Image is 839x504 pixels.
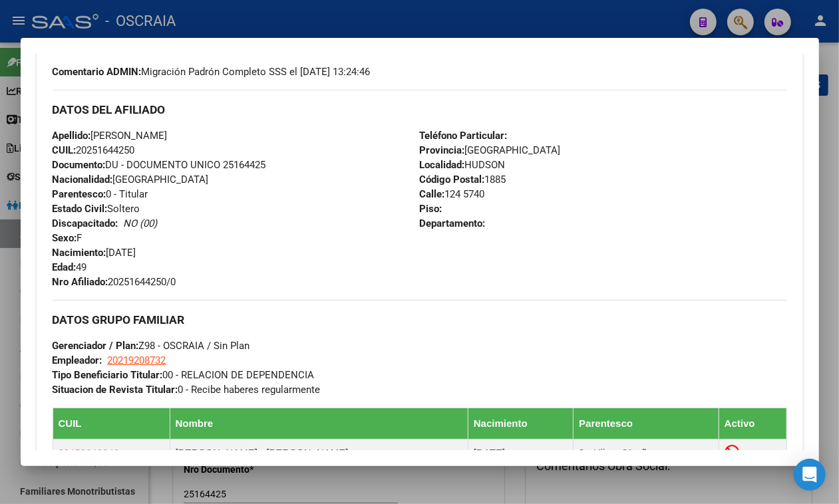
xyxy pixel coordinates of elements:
[420,188,445,200] strong: Calle:
[53,188,106,200] strong: Parentesco:
[53,159,266,171] span: DU - DOCUMENTO UNICO 25164425
[53,384,178,396] strong: Situacion de Revista Titular:
[53,203,108,215] strong: Estado Civil:
[53,144,77,156] strong: CUIL:
[108,354,166,366] span: 20219208732
[53,174,113,186] strong: Nacionalidad:
[420,159,465,171] strong: Localidad:
[53,313,787,327] h3: DATOS GRUPO FAMILIAR
[53,276,176,288] span: 20251644250/0
[53,276,108,288] strong: Nro Afiliado:
[170,408,468,440] th: Nombre
[53,232,77,244] strong: Sexo:
[53,369,163,381] strong: Tipo Beneficiario Titular:
[719,408,786,440] th: Activo
[53,174,209,186] span: [GEOGRAPHIC_DATA]
[53,102,787,117] h3: DATOS DEL AFILIADO
[420,144,561,156] span: [GEOGRAPHIC_DATA]
[53,340,139,352] strong: Gerenciador / Plan:
[53,369,315,381] span: 00 - RELACION DE DEPENDENCIA
[53,247,136,259] span: [DATE]
[53,261,77,273] strong: Edad:
[59,447,120,458] span: 20459943340
[420,159,506,171] span: HUDSON
[170,440,468,466] td: [PERSON_NAME] - [PERSON_NAME]
[420,174,485,186] strong: Código Postal:
[53,408,170,440] th: CUIL
[124,217,158,229] i: NO (00)
[53,159,106,171] strong: Documento:
[53,232,83,244] span: F
[53,188,148,200] span: 0 - Titular
[420,188,485,200] span: 124 5740
[574,440,719,466] td: 3 - Hijo < 21 años
[53,261,87,273] span: 49
[53,64,371,79] span: Migración Padrón Completo SSS el [DATE] 13:24:46
[574,408,719,440] th: Parentesco
[53,217,118,229] strong: Discapacitado:
[420,130,508,142] strong: Teléfono Particular:
[53,203,140,215] span: Soltero
[53,130,168,142] span: [PERSON_NAME]
[53,130,91,142] strong: Apellido:
[53,144,135,156] span: 20251644250
[53,384,321,396] span: 0 - Recibe haberes regularmente
[420,144,465,156] strong: Provincia:
[468,440,573,466] td: [DATE]
[53,354,102,366] strong: Empleador:
[53,247,106,259] strong: Nacimiento:
[420,217,486,229] strong: Departamento:
[420,174,506,186] span: 1885
[53,66,142,78] strong: Comentario ADMIN:
[420,203,442,215] strong: Piso:
[794,459,826,491] div: Open Intercom Messenger
[53,340,250,352] span: Z98 - OSCRAIA / Sin Plan
[468,408,573,440] th: Nacimiento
